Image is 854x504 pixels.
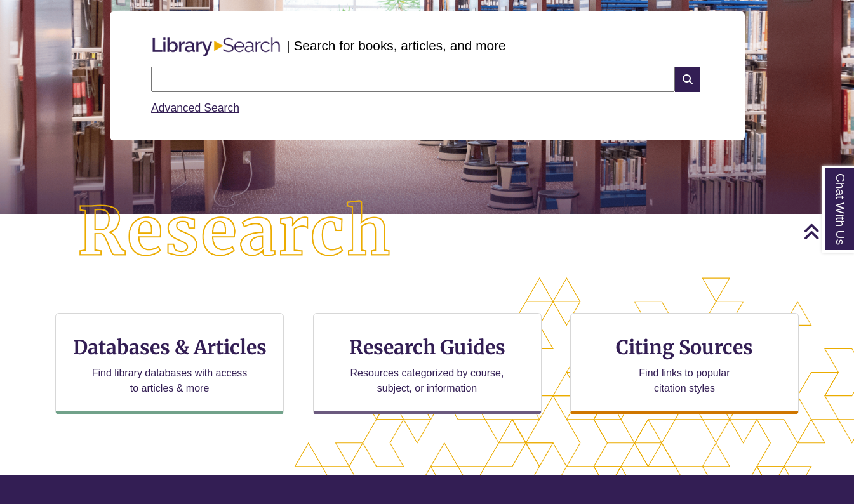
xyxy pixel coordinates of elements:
[607,335,762,359] h3: Citing Sources
[324,335,531,359] h3: Research Guides
[286,36,505,55] p: | Search for books, articles, and more
[803,223,851,240] a: Back to Top
[55,313,284,414] a: Databases & Articles Find library databases with access to articles & more
[146,32,286,62] img: Libary Search
[87,366,253,396] p: Find library databases with access to articles & more
[622,366,746,396] p: Find links to popular citation styles
[344,366,510,396] p: Resources categorized by course, subject, or information
[66,335,273,359] h3: Databases & Articles
[151,102,239,114] a: Advanced Search
[570,313,799,414] a: Citing Sources Find links to popular citation styles
[313,313,542,414] a: Research Guides Resources categorized by course, subject, or information
[675,67,699,92] i: Search
[43,166,427,299] img: Research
